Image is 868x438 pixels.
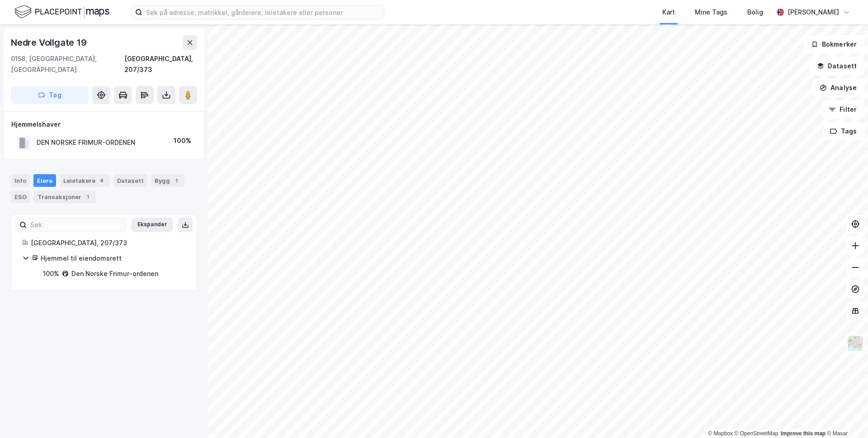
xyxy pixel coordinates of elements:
div: 0158, [GEOGRAPHIC_DATA], [GEOGRAPHIC_DATA] [11,53,124,75]
div: 100% [174,135,191,146]
div: Eiere [33,174,56,187]
button: Ekspander [132,218,173,232]
div: [GEOGRAPHIC_DATA], 207/373 [124,53,197,75]
div: [PERSON_NAME] [788,7,839,18]
div: Datasett [113,174,147,187]
div: Hjemmelshaver [11,119,197,130]
div: Info [11,174,30,187]
div: 4 [97,176,106,185]
input: Søk på adresse, matrikkel, gårdeiere, leietakere eller personer [142,5,384,19]
button: Filter [821,100,864,119]
a: Mapbox [708,430,733,437]
div: 100% [43,268,59,279]
div: Kontrollprogram for chat [823,395,868,438]
div: ESG [11,190,30,203]
div: Mine Tags [695,7,727,18]
div: Bygg [151,174,184,187]
img: Z [847,335,864,352]
button: Tag [11,86,89,104]
img: logo.f888ab2527a4732fd821a326f86c7f29.svg [14,4,109,20]
div: Hjemmel til eiendomsrett [41,253,186,264]
div: Transaksjoner [34,190,96,203]
div: Den Norske Frimur-ordenen [71,268,158,279]
a: Improve this map [781,430,826,437]
button: Analyse [812,79,864,97]
div: 1 [83,192,92,201]
div: Kart [662,7,675,18]
button: Bokmerker [803,35,864,53]
div: 1 [172,176,181,185]
div: Nedre Vollgate 19 [11,35,89,50]
a: OpenStreetMap [735,430,778,437]
div: Leietakere [60,174,110,187]
div: [GEOGRAPHIC_DATA], 207/373 [31,238,186,248]
button: Datasett [809,57,864,75]
iframe: Chat Widget [823,395,868,438]
div: DEN NORSKE FRIMUR-ORDENEN [37,137,135,148]
input: Søk [27,218,126,232]
div: Bolig [747,7,763,18]
button: Tags [822,122,864,140]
